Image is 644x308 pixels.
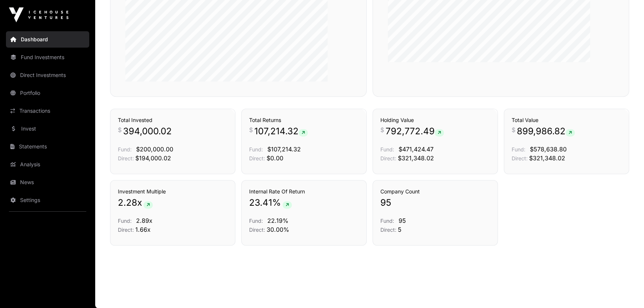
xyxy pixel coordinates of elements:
[118,155,134,161] span: Direct:
[512,155,528,161] span: Direct:
[512,146,525,153] span: Fund:
[6,174,89,190] a: News
[118,116,228,124] h3: Total Invested
[512,125,515,134] span: $
[118,197,137,209] span: 2.28
[249,197,272,209] span: 23.41
[118,146,132,153] span: Fund:
[380,125,384,134] span: $
[380,155,396,161] span: Direct:
[529,154,565,162] span: $321,348.02
[249,116,359,124] h3: Total Returns
[135,226,151,233] span: 1.66x
[6,67,89,83] a: Direct Investments
[118,218,132,224] span: Fund:
[123,125,172,137] span: 394,000.02
[380,146,394,153] span: Fund:
[6,31,89,48] a: Dashboard
[6,156,89,173] a: Analysis
[380,197,391,209] span: 95
[380,116,490,124] h3: Holding Value
[607,272,644,308] iframe: Chat Widget
[512,116,621,124] h3: Total Value
[530,145,567,153] span: $578,638.80
[249,188,359,195] h3: Internal Rate Of Return
[118,125,122,134] span: $
[398,226,402,233] span: 5
[249,218,263,224] span: Fund:
[6,121,89,137] a: Invest
[137,197,142,209] span: x
[386,125,444,137] span: 792,772.49
[6,85,89,101] a: Portfolio
[249,155,265,161] span: Direct:
[399,217,406,224] span: 95
[380,188,490,195] h3: Company Count
[6,103,89,119] a: Transactions
[136,217,152,224] span: 2.89x
[9,7,68,22] img: Icehouse Ventures Logo
[267,217,289,224] span: 22.19%
[380,218,394,224] span: Fund:
[272,197,281,209] span: %
[267,154,283,162] span: $0.00
[6,49,89,65] a: Fund Investments
[517,125,575,137] span: 899,986.82
[118,227,134,233] span: Direct:
[267,226,289,233] span: 30.00%
[6,138,89,155] a: Statements
[6,192,89,208] a: Settings
[118,188,228,195] h3: Investment Multiple
[249,146,263,153] span: Fund:
[249,227,265,233] span: Direct:
[399,145,434,153] span: $471,424.47
[267,145,301,153] span: $107,214.32
[249,125,253,134] span: $
[398,154,434,162] span: $321,348.02
[136,145,173,153] span: $200,000.00
[254,125,308,137] span: 107,214.32
[380,227,396,233] span: Direct:
[135,154,171,162] span: $194,000.02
